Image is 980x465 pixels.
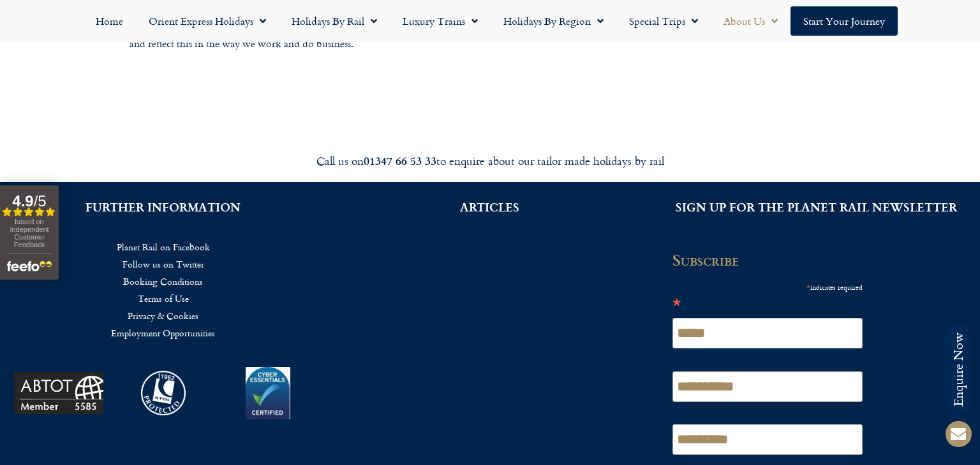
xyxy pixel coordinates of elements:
[19,290,308,307] a: Terms of Use
[390,6,491,36] a: Luxury Trains
[19,238,308,341] nav: Menu
[19,307,308,324] a: Privacy & Cookies
[279,6,390,36] a: Holidays by Rail
[672,251,870,269] h2: Subscribe
[791,6,898,36] a: Start your Journey
[672,278,863,294] div: indicates required
[136,6,279,36] a: Orient Express Holidays
[83,6,136,36] a: Home
[672,201,961,213] h2: SIGN UP FOR THE PLANET RAIL NEWSLETTER
[711,6,791,36] a: About Us
[6,6,974,36] nav: Menu
[19,255,308,273] a: Follow us on Twitter
[19,273,308,290] a: Booking Conditions
[19,324,308,341] a: Employment Opportunities
[616,6,711,36] a: Special Trips
[364,152,436,169] strong: 01347 66 53 33
[133,154,847,168] div: Call us on to enquire about our tailor made holidays by rail
[491,6,616,36] a: Holidays by Region
[19,201,308,213] h2: FURTHER INFORMATION
[346,201,634,213] h2: ARTICLES
[19,238,308,255] a: Planet Rail on Facebook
